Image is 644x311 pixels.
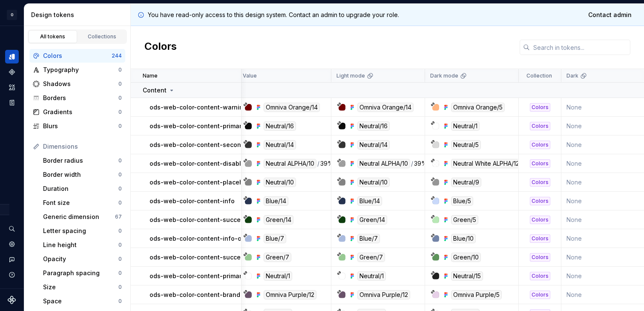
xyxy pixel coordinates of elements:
div: Omniva Orange/5 [451,103,505,112]
a: Size0 [40,280,125,294]
div: Green/7 [357,253,385,262]
div: Typography [43,66,118,74]
p: ods-web-color-content-disabled [149,159,249,168]
a: Duration0 [40,182,125,196]
div: Border radius [43,156,118,165]
div: Colors [530,253,550,262]
div: Colors [530,103,550,112]
a: Borders0 [29,91,125,105]
a: Font size0 [40,196,125,210]
div: 0 [118,298,122,305]
div: Collections [81,33,124,40]
div: Line height [43,241,118,249]
div: Omniva Orange/14 [357,103,414,112]
a: Colors244 [29,49,125,63]
button: Contact support [5,253,19,266]
div: 67 [115,213,122,220]
div: Dimensions [43,142,122,151]
div: Blue/14 [357,196,382,206]
p: Light mode [336,72,365,79]
div: Colors [530,159,550,168]
p: ods-web-color-content-primary [149,122,245,130]
div: Green/5 [451,215,478,225]
div: Colors [530,216,550,224]
p: Value [243,72,257,79]
div: Green/14 [357,215,387,225]
p: Dark mode [430,72,458,79]
div: Border width [43,170,118,179]
div: 0 [118,123,122,130]
p: ods-web-color-content-info [149,197,235,205]
div: 0 [118,242,122,248]
div: Neutral White ALPHA/12 [451,159,521,168]
div: 0 [118,157,122,164]
div: Omniva Orange/14 [264,103,320,112]
button: O [2,6,22,24]
div: 0 [118,256,122,262]
div: Omniva Purple/5 [451,290,502,299]
div: Neutral/9 [451,178,481,187]
div: Opacity [43,255,118,263]
div: Neutral/5 [451,140,481,150]
div: Neutral/14 [264,140,296,150]
div: 0 [118,109,122,115]
div: Components [5,65,19,79]
div: Blue/14 [264,196,288,206]
a: Paragraph spacing0 [40,266,125,280]
div: Neutral/1 [451,121,480,131]
div: 0 [118,270,122,276]
div: Green/10 [451,253,481,262]
div: Borders [43,94,118,102]
div: Blue/7 [264,234,286,243]
div: 39% [320,159,333,168]
div: Neutral/1 [357,271,386,281]
div: Neutral ALPHA/10 [357,159,410,168]
p: You have read-only access to this design system. Contact an admin to upgrade your role. [148,11,399,19]
span: Contact admin [588,11,632,19]
div: Size [43,283,118,291]
p: Collection [526,72,552,79]
div: Settings [5,237,19,251]
div: Neutral/14 [357,140,390,150]
a: Storybook stories [5,96,19,109]
div: Neutral/15 [451,271,483,281]
div: Letter spacing [43,227,118,235]
div: / [317,159,319,168]
div: Neutral/10 [357,178,390,187]
a: Generic dimension67 [40,210,125,224]
p: ods-web-color-content-primary-on-inverted [149,272,283,280]
div: Paragraph spacing [43,269,118,277]
button: Search ⌘K [5,222,19,236]
div: Omniva Purple/12 [264,290,316,299]
div: Omniva Purple/12 [357,290,410,299]
div: 0 [118,227,122,234]
div: Green/14 [264,215,293,225]
div: Neutral/1 [264,271,292,281]
a: Design tokens [5,50,19,63]
p: ods-web-color-content-success [149,216,247,224]
a: Opacity0 [40,252,125,266]
div: Gradients [43,108,118,116]
a: Assets [5,81,19,94]
div: Neutral ALPHA/10 [264,159,316,168]
p: ods-web-color-content-info-on-inverted [149,234,273,243]
div: Colors [530,178,550,187]
p: ods-web-color-content-secondary [149,141,254,149]
div: / [411,159,413,168]
svg: Supernova Logo [8,296,16,304]
div: 0 [118,81,122,87]
div: Shadows [43,80,118,88]
div: Green/7 [264,253,291,262]
a: Letter spacing0 [40,224,125,238]
div: Colors [530,234,550,243]
div: Duration [43,184,118,193]
div: Blue/7 [357,234,380,243]
div: 0 [118,284,122,291]
a: Gradients0 [29,105,125,119]
div: Blurs [43,122,118,130]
